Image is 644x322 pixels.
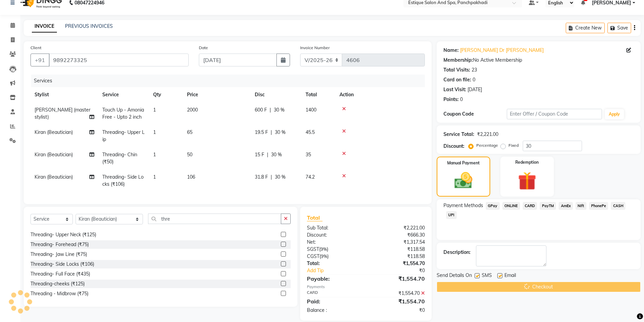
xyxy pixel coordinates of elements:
[559,202,573,210] span: AmEx
[30,280,85,287] div: Threading-cheeks (₹125)
[30,290,88,297] div: Threading - Midbrow (₹75)
[482,272,492,280] span: SMS
[589,202,608,210] span: PhonePe
[32,20,57,33] a: INVOICE
[512,169,542,193] img: _gift.svg
[366,260,430,267] div: ₹1,554.70
[472,66,477,74] div: 23
[476,142,498,148] label: Percentage
[255,151,264,158] span: 15 F
[35,129,73,135] span: Kiran (Beautician)
[443,57,473,64] div: Membership:
[183,87,251,102] th: Price
[271,174,272,181] span: |
[30,54,49,66] button: +91
[447,160,480,166] label: Manual Payment
[149,87,183,102] th: Qty
[366,232,430,239] div: ₹666.30
[30,241,89,248] div: Threading- Forehead (₹75)
[153,152,156,158] span: 1
[30,231,96,238] div: Threading- Upper Neck (₹125)
[302,232,366,239] div: Discount:
[98,87,149,102] th: Service
[275,174,286,181] span: 30 %
[153,174,156,180] span: 1
[274,106,285,114] span: 30 %
[321,254,327,259] span: 9%
[302,297,366,305] div: Paid:
[443,57,634,64] div: No Active Membership
[30,251,87,258] div: Threading- Jaw Line (₹75)
[446,211,457,219] span: UPI
[65,23,113,29] a: PREVIOUS INVOICES
[460,47,544,54] a: [PERSON_NAME] Dr [PERSON_NAME]
[102,152,137,165] span: Threading- Chin (₹50)
[187,129,192,135] span: 65
[443,143,464,150] div: Discount:
[486,202,500,210] span: GPay
[443,76,471,83] div: Card on file:
[443,202,483,209] span: Payment Methods
[307,214,323,221] span: Total
[366,246,430,253] div: ₹118.58
[302,307,366,314] div: Balance :
[605,109,624,119] button: Apply
[187,152,192,158] span: 50
[302,224,366,232] div: Sub Total:
[507,109,602,119] input: Enter Offer / Coupon Code
[320,246,327,252] span: 9%
[443,86,466,93] div: Last Visit:
[443,110,507,118] div: Coupon Code
[302,87,335,102] th: Total
[437,272,472,280] span: Send Details On
[366,224,430,232] div: ₹2,221.00
[302,290,366,297] div: CARD
[443,47,459,54] div: Name:
[307,284,425,290] div: Payments
[153,129,156,135] span: 1
[31,75,430,87] div: Services
[460,96,463,103] div: 0
[302,253,366,260] div: ( )
[366,253,430,260] div: ₹118.58
[270,106,271,114] span: |
[502,202,520,210] span: ONLINE
[102,174,144,187] span: Threading- Side Locks (₹106)
[306,129,315,135] span: 45.5
[306,107,316,113] span: 1400
[566,23,605,33] button: Create New
[307,253,319,259] span: CGST
[366,297,430,305] div: ₹1,554.70
[366,275,430,283] div: ₹1,554.70
[302,260,366,267] div: Total:
[148,214,281,224] input: Search or Scan
[302,246,366,253] div: ( )
[366,239,430,246] div: ₹1,317.54
[477,131,498,138] div: ₹2,221.00
[271,151,282,158] span: 30 %
[30,45,41,51] label: Client
[504,272,516,280] span: Email
[443,96,459,103] div: Points:
[49,54,189,66] input: Search by Name/Mobile/Email/Code
[443,249,471,256] div: Description:
[443,131,474,138] div: Service Total:
[611,202,625,210] span: CASH
[35,107,90,120] span: [PERSON_NAME] (master stylist)
[473,76,475,83] div: 0
[366,290,430,297] div: ₹1,554.70
[302,239,366,246] div: Net:
[366,307,430,314] div: ₹0
[35,152,73,158] span: Kiran (Beautician)
[335,87,425,102] th: Action
[515,159,539,165] label: Redemption
[306,174,315,180] span: 74.2
[271,129,272,136] span: |
[255,174,268,181] span: 31.8 F
[187,174,195,180] span: 106
[102,107,144,120] span: Touch Up - Amonia Free - Upto 2 inch
[102,129,145,142] span: Threading- Upper Lip
[275,129,286,136] span: 30 %
[523,202,537,210] span: CARD
[449,170,478,191] img: _cash.svg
